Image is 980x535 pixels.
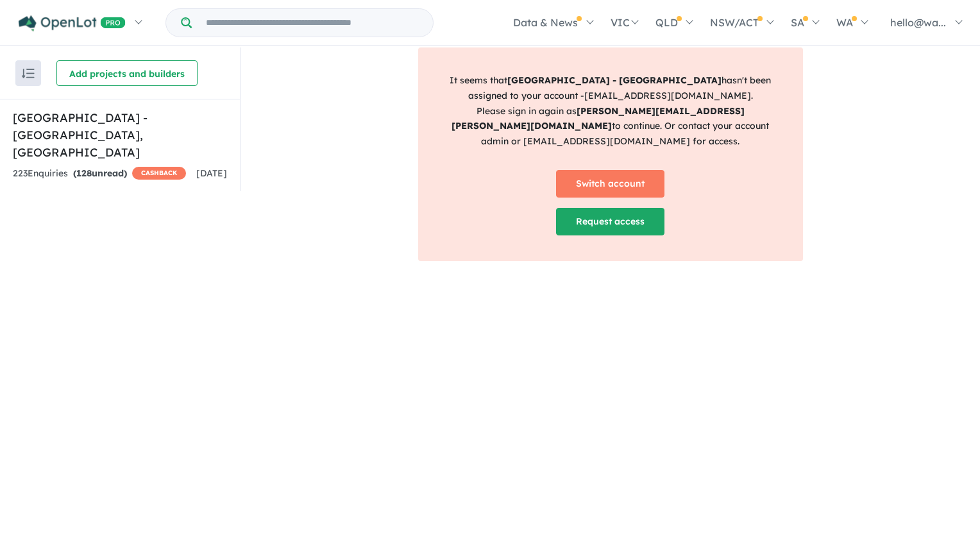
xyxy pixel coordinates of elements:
h5: [GEOGRAPHIC_DATA] - [GEOGRAPHIC_DATA] , [GEOGRAPHIC_DATA] [13,109,227,161]
input: Try estate name, suburb, builder or developer [194,9,430,37]
button: Add projects and builders [56,60,198,86]
span: CASHBACK [132,167,186,180]
div: 223 Enquir ies [13,166,186,182]
span: [DATE] [196,167,227,179]
strong: ( unread) [73,167,127,179]
img: sort.svg [22,69,35,78]
strong: [PERSON_NAME][EMAIL_ADDRESS][PERSON_NAME][DOMAIN_NAME] [452,105,745,132]
span: hello@wa... [890,16,946,29]
strong: [GEOGRAPHIC_DATA] - [GEOGRAPHIC_DATA] [507,74,722,86]
p: It seems that hasn't been assigned to your account - [EMAIL_ADDRESS][DOMAIN_NAME] . Please sign i... [440,73,781,149]
span: 128 [76,167,92,179]
a: Switch account [556,170,664,198]
img: Openlot PRO Logo White [19,15,126,31]
a: Request access [556,208,664,235]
